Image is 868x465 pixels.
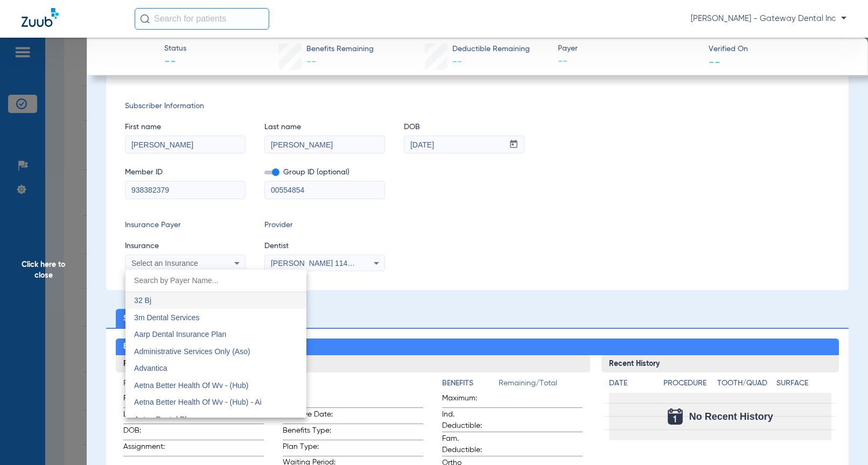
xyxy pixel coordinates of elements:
input: dropdown search [125,270,306,292]
span: Aarp Dental Insurance Plan [134,330,226,339]
span: Administrative Services Only (Aso) [134,347,250,356]
span: 32 Bj [134,296,151,305]
iframe: Chat Widget [814,413,868,465]
span: Aetna Dental Plans [134,415,199,424]
span: Advantica [134,364,167,372]
span: Aetna Better Health Of Wv - (Hub) [134,381,248,390]
span: 3m Dental Services [134,313,199,322]
span: Aetna Better Health Of Wv - (Hub) - Ai [134,398,262,406]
